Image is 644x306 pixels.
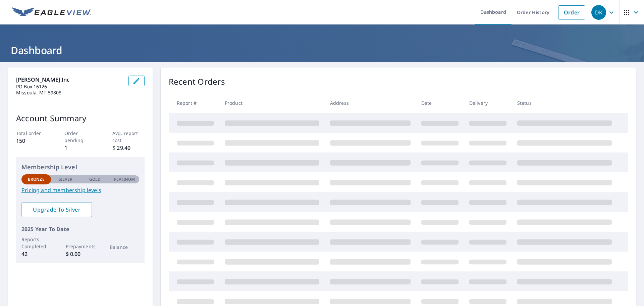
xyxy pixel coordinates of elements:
[464,93,512,113] th: Delivery
[591,5,606,20] div: DK
[16,90,123,96] p: Missoula, MT 59808
[219,93,325,113] th: Product
[558,5,585,19] a: Order
[27,206,87,213] span: Upgrade To Silver
[112,144,145,152] p: $ 29.40
[59,176,73,182] p: Silver
[28,176,45,182] p: Bronze
[64,130,97,144] p: Order pending
[169,76,225,88] p: Recent Orders
[16,137,48,145] p: 150
[169,93,219,113] th: Report #
[110,244,139,251] p: Balance
[21,186,139,194] a: Pricing and membership levels
[114,176,135,182] p: Platinum
[16,76,123,84] p: [PERSON_NAME] Inc
[16,84,123,90] p: PO Box 16126
[21,250,51,258] p: 42
[21,225,139,233] p: 2025 Year To Date
[416,93,464,113] th: Date
[325,93,416,113] th: Address
[21,236,51,250] p: Reports Completed
[16,130,48,137] p: Total order
[112,130,145,144] p: Avg. report cost
[16,112,145,124] p: Account Summary
[66,250,95,258] p: $ 0.00
[64,144,97,152] p: 1
[512,93,617,113] th: Status
[8,43,636,57] h1: Dashboard
[21,202,92,217] a: Upgrade To Silver
[89,176,101,182] p: Gold
[12,7,91,17] img: EV Logo
[21,163,139,172] p: Membership Level
[66,243,95,250] p: Prepayments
